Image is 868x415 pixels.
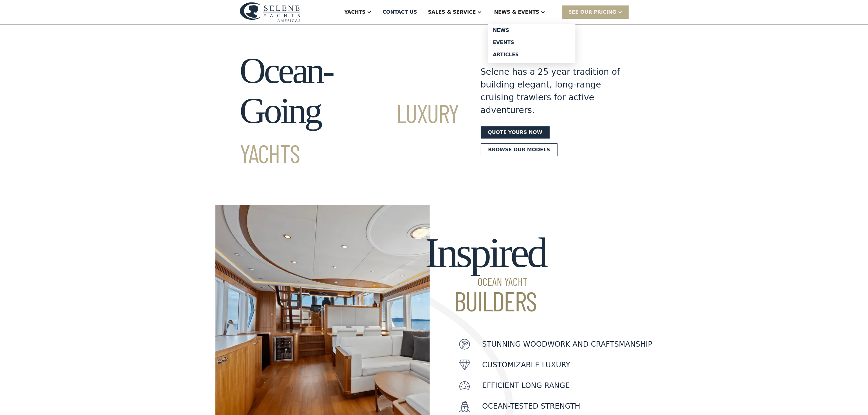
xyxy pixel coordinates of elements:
[488,49,575,61] a: Articles
[481,126,550,139] a: Quote yours now
[481,66,620,117] div: Selene has a 25 year tradition of building elegant, long-range cruising trawlers for active adven...
[425,229,546,314] h2: Inspired
[240,2,300,22] img: logo
[493,40,571,45] div: Events
[488,24,575,36] a: News
[562,5,629,19] div: SEE Our Pricing
[425,287,546,314] span: Builders
[425,276,546,287] span: Ocean Yacht
[240,51,459,171] h1: Ocean-Going
[488,36,575,49] a: Events
[344,9,365,16] div: Yachts
[482,380,570,391] p: Efficient Long Range
[488,24,575,63] nav: News & EVENTS
[493,28,571,33] div: News
[428,9,476,16] div: Sales & Service
[481,143,558,156] a: Browse our models
[494,9,539,16] div: News & EVENTS
[493,52,571,57] div: Articles
[482,401,580,412] p: Ocean-Tested Strength
[568,9,616,16] div: SEE Our Pricing
[459,359,470,370] img: icon
[482,359,570,370] p: customizable luxury
[482,339,652,350] p: Stunning woodwork and craftsmanship
[383,9,417,16] div: Contact US
[240,98,459,168] span: Luxury Yachts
